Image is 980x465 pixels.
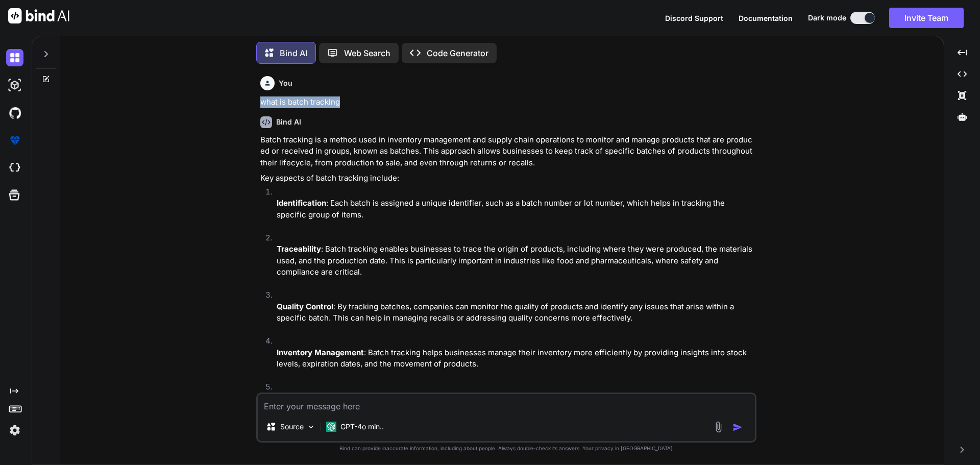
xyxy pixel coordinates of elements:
[6,159,23,177] img: cloudideIcon
[277,244,321,254] strong: Traceability
[260,96,754,108] p: what is batch tracking
[732,422,743,432] img: icon
[6,77,23,94] img: darkAi-studio
[6,104,23,121] img: githubDark
[713,421,724,433] img: attachment
[889,8,964,28] button: Invite Team
[6,132,23,149] img: premium
[280,47,307,59] p: Bind AI
[8,8,69,23] img: Bind AI
[277,302,333,311] strong: Quality Control
[326,422,336,432] img: GPT-4o mini
[427,47,488,59] p: Code Generator
[260,134,754,169] p: Batch tracking is a method used in inventory management and supply chain operations to monitor an...
[277,347,754,370] p: : Batch tracking helps businesses manage their inventory more efficiently by providing insights i...
[277,198,326,208] strong: Identification
[340,422,384,432] p: GPT-4o min..
[307,423,315,431] img: Pick Models
[739,14,793,22] span: Documentation
[6,49,23,66] img: darkChat
[665,14,723,22] span: Discord Support
[808,13,846,23] span: Dark mode
[344,47,390,59] p: Web Search
[665,13,723,23] button: Discord Support
[280,422,304,432] p: Source
[277,301,754,324] p: : By tracking batches, companies can monitor the quality of products and identify any issues that...
[260,173,754,184] p: Key aspects of batch tracking include:
[6,422,23,439] img: settings
[279,78,292,88] h6: You
[256,445,756,452] p: Bind can provide inaccurate information, including about people. Always double-check its answers....
[739,13,793,23] button: Documentation
[276,117,301,127] h6: Bind AI
[277,243,754,278] p: : Batch tracking enables businesses to trace the origin of products, including where they were pr...
[277,198,754,221] p: : Each batch is assigned a unique identifier, such as a batch number or lot number, which helps i...
[277,348,364,357] strong: Inventory Management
